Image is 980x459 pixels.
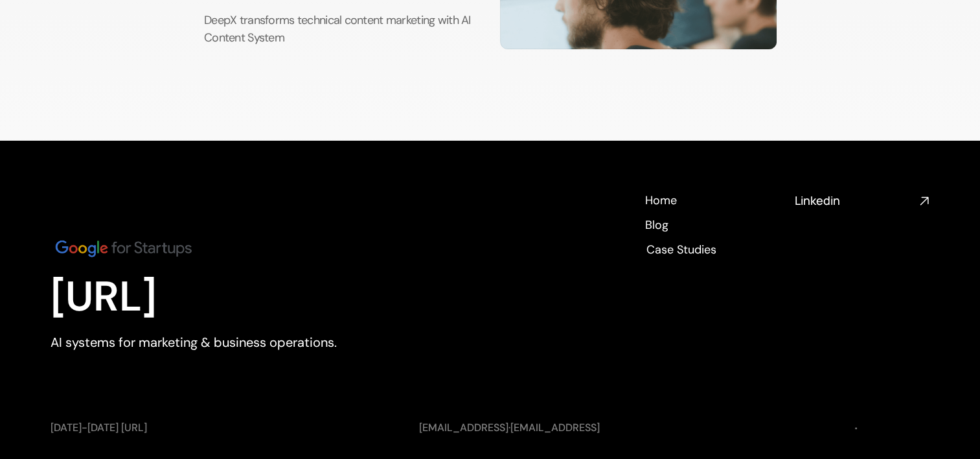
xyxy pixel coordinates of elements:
a: Privacy Policy [863,421,929,435]
nav: Social media links [795,193,929,209]
a: Home [644,193,678,207]
a: Terms of Use [787,421,849,435]
p: Blog [645,217,668,233]
p: Home [645,193,677,209]
a: Blog [644,217,668,231]
p: [URL] [51,272,407,322]
p: Case Studies [646,242,716,258]
p: · [419,421,762,435]
a: [EMAIL_ADDRESS] [510,421,600,434]
a: Case Studies [644,242,718,256]
p: AI systems for marketing & business operations. [51,333,407,351]
nav: Footer navigation [644,193,779,256]
p: DeepX transforms technical content marketing with AI Content System [204,12,481,47]
h4: Linkedin [795,193,914,209]
p: [DATE]-[DATE] [URL] [51,421,393,435]
a: [EMAIL_ADDRESS] [419,421,508,434]
a: Linkedin [795,193,929,209]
